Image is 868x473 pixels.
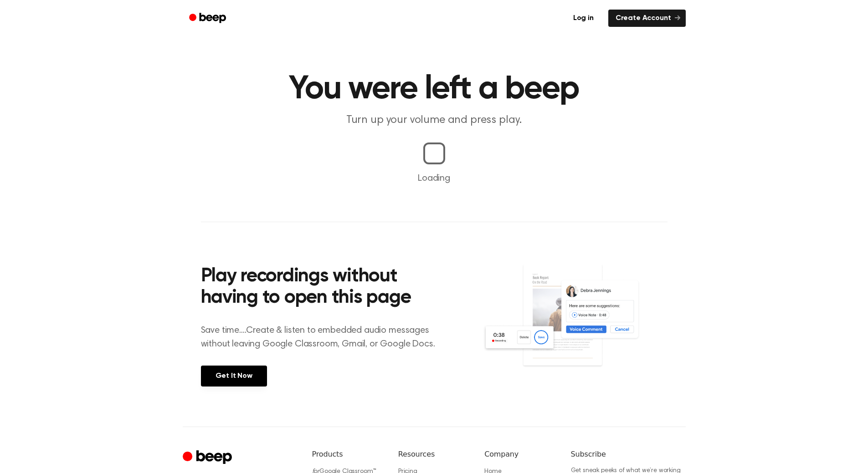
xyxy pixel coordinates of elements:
a: Log in [564,8,603,29]
h6: Company [484,449,556,460]
h2: Play recordings without having to open this page [201,266,447,309]
a: Beep [183,10,234,27]
img: Voice Comments on Docs and Recording Widget [483,263,667,386]
a: Get It Now [201,366,267,387]
h6: Subscribe [571,449,686,460]
a: Create Account [608,10,686,27]
h6: Products [312,449,384,460]
p: Loading [11,172,857,185]
h1: You were left a beep [201,73,668,106]
a: Cruip [183,449,234,467]
h6: Resources [398,449,470,460]
p: Turn up your volume and press play. [259,113,609,128]
p: Save time....Create & listen to embedded audio messages without leaving Google Classroom, Gmail, ... [201,324,447,351]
